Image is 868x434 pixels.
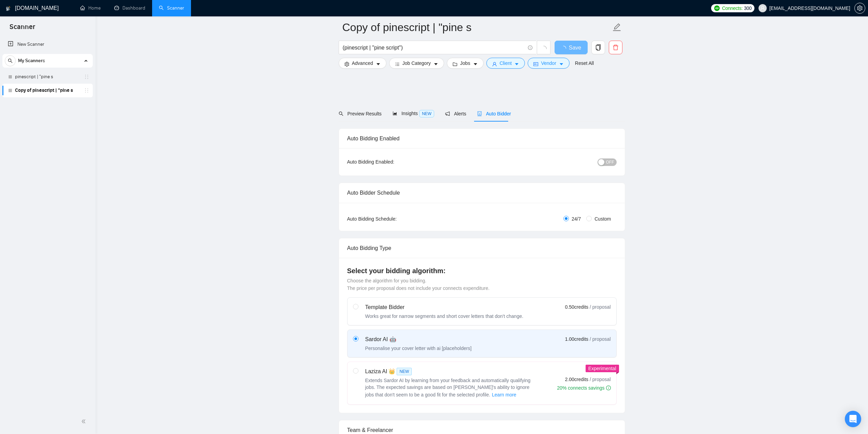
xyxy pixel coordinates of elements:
li: My Scanners [2,54,93,97]
div: Auto Bidding Schedule: [347,215,437,223]
span: info-circle [606,386,611,390]
span: Experimental [588,366,616,371]
a: Copy of pinescript | "pine s [15,84,80,97]
span: loading [541,46,547,52]
a: pinescript | "pine s [15,70,80,84]
button: search [5,55,16,66]
button: folderJobscaret-down [447,58,484,69]
span: Choose the algorithm for you bidding. The price per proposal does not include your connects expen... [347,278,490,291]
span: 0.50 credits [565,303,588,311]
span: area-chart [393,111,397,116]
button: delete [609,41,622,54]
div: Personalise your cover letter with ai [placeholders] [365,345,472,352]
div: 20% connects savings [557,384,610,391]
span: Insights [393,111,434,116]
button: Save [555,41,588,54]
span: Vendor [541,59,556,67]
span: holder [84,88,89,93]
span: 300 [744,4,751,12]
div: Auto Bidding Enabled: [347,158,437,166]
a: Reset All [575,59,594,67]
button: Laziza AI NEWExtends Sardor AI by learning from your feedback and automatically qualifying jobs. ... [491,391,517,399]
div: Sardor AI 🤖 [365,335,472,344]
span: NEW [397,368,412,375]
span: delete [609,44,622,51]
span: loading [561,46,569,51]
span: holder [84,74,89,80]
button: copy [591,41,605,54]
div: Works great for narrow segments and short cover letters that don't change. [365,313,524,320]
div: Auto Bidder Schedule [347,183,617,202]
img: upwork-logo.png [714,5,720,11]
span: / proposal [590,336,610,342]
div: Laziza AI [365,367,536,376]
span: / proposal [590,376,610,383]
span: Advanced [352,59,373,67]
span: 24/7 [569,215,584,223]
span: Preview Results [339,111,382,116]
span: / proposal [590,304,610,310]
span: folder [453,61,457,67]
button: barsJob Categorycaret-down [389,58,444,69]
span: info-circle [528,45,532,50]
span: 1.00 credits [565,335,588,343]
span: 👑 [388,367,395,376]
span: Scanner [4,22,41,36]
span: search [339,111,343,116]
div: Template Bidder [365,303,524,311]
h4: Select your bidding algorithm: [347,266,617,276]
span: double-left [81,418,88,425]
span: user [760,6,765,11]
span: Custom [592,215,614,223]
a: setting [854,5,865,11]
button: settingAdvancedcaret-down [339,58,386,69]
div: Auto Bidding Enabled [347,129,617,148]
span: Connects: [722,4,742,12]
span: notification [445,111,450,116]
a: New Scanner [8,38,87,51]
span: Save [569,43,581,52]
span: caret-down [514,61,519,67]
span: Extends Sardor AI by learning from your feedback and automatically qualifying jobs. The expected ... [365,378,531,397]
span: caret-down [376,61,381,67]
span: setting [344,61,349,67]
input: Scanner name... [342,19,611,36]
span: Job Category [402,59,431,67]
div: Open Intercom Messenger [845,411,861,427]
span: copy [592,44,605,51]
button: userClientcaret-down [486,58,525,69]
span: robot [477,111,482,116]
li: New Scanner [2,38,93,51]
span: My Scanners [18,54,45,68]
a: searchScanner [159,5,184,11]
span: caret-down [433,61,438,67]
span: Client [500,59,512,67]
span: Jobs [460,59,470,67]
span: caret-down [473,61,478,67]
div: Auto Bidding Type [347,238,617,258]
span: idcard [533,61,538,67]
button: setting [854,3,865,14]
span: caret-down [559,61,564,67]
img: logo [6,3,11,14]
span: Learn more [492,391,516,398]
span: edit [613,23,621,32]
span: OFF [606,158,614,166]
input: Search Freelance Jobs... [343,43,525,52]
span: 2.00 credits [565,376,588,383]
a: dashboardDashboard [114,5,145,11]
span: search [5,58,15,63]
span: user [492,61,497,67]
span: Alerts [445,111,466,116]
a: homeHome [80,5,101,11]
span: Auto Bidder [477,111,511,116]
button: idcardVendorcaret-down [528,58,569,69]
span: bars [395,61,400,67]
span: NEW [419,110,434,117]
